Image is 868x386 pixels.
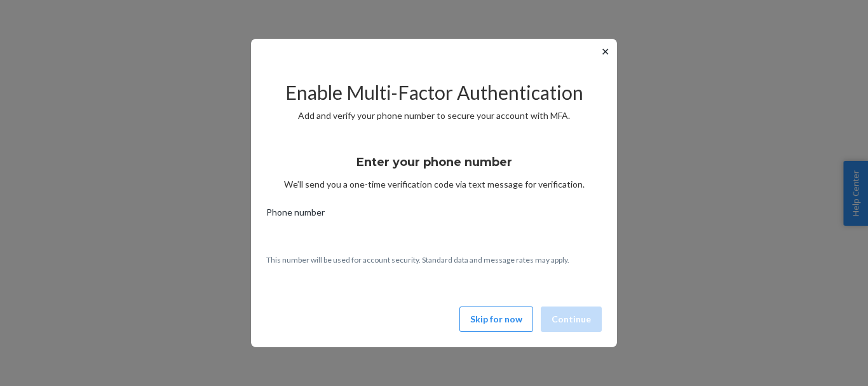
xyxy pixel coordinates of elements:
button: Skip for now [459,307,533,332]
button: ✕ [599,44,612,59]
button: Continue [541,307,602,332]
h3: Enter your phone number [356,154,512,170]
div: We’ll send you a one-time verification code via text message for verification. [266,144,602,191]
p: This number will be used for account security. Standard data and message rates may apply. [266,254,602,265]
span: Phone number [266,206,325,224]
p: Add and verify your phone number to secure your account with MFA. [266,109,602,122]
h2: Enable Multi-Factor Authentication [266,82,602,103]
